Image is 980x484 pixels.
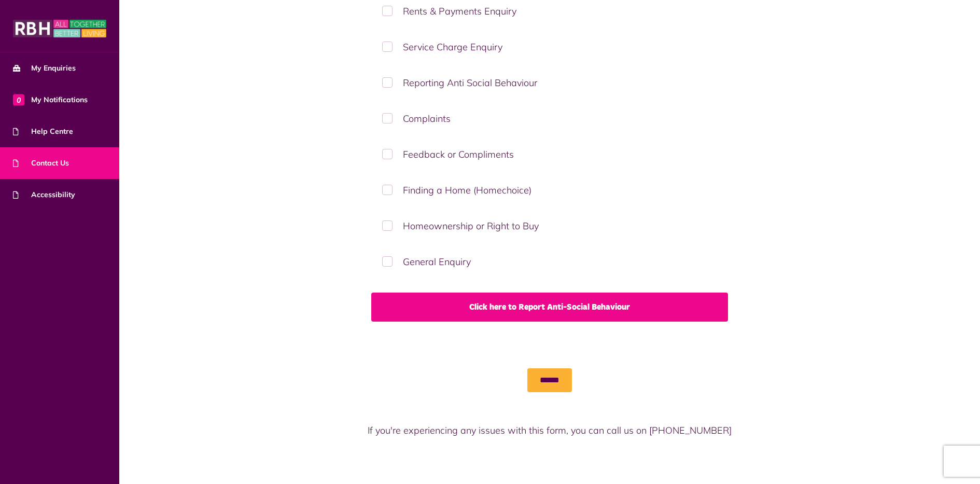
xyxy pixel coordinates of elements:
label: General Enquiry [371,246,729,277]
img: MyRBH [13,18,106,39]
label: Reporting Anti Social Behaviour [371,67,729,98]
span: My Enquiries [13,63,76,74]
p: If you're experiencing any issues with this form, you can call us on [PHONE_NUMBER] [282,423,817,437]
label: Complaints [371,103,729,134]
label: Finding a Home (Homechoice) [371,175,729,205]
label: Service Charge Enquiry [371,32,729,62]
a: Click here to Report Anti-Social Behaviour [371,293,729,322]
span: 0 [13,94,24,105]
span: Accessibility [13,189,75,200]
label: Feedback or Compliments [371,139,729,170]
span: My Notifications [13,94,88,105]
label: Homeownership or Right to Buy [371,211,729,241]
span: Contact Us [13,158,69,169]
span: Help Centre [13,126,73,137]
